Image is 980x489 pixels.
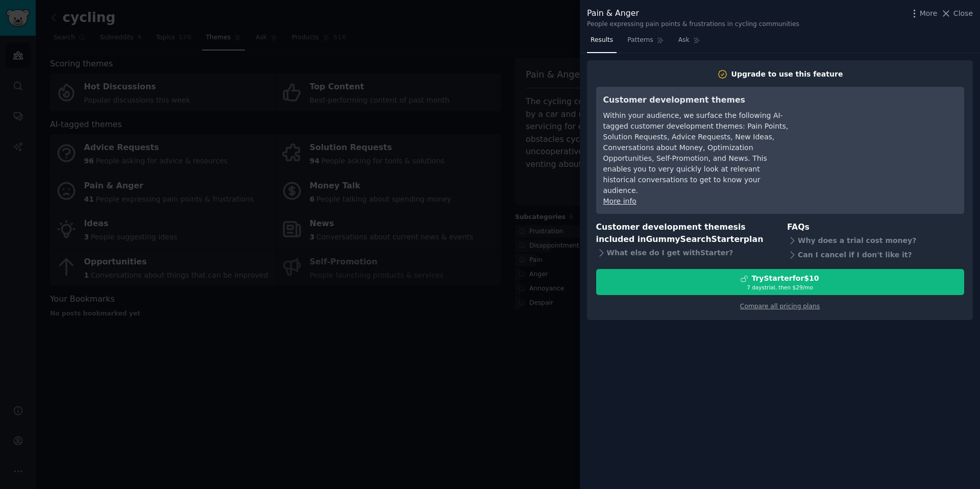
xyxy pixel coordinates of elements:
[953,8,973,19] span: Close
[597,284,964,291] div: 7 days trial, then $ 29 /mo
[740,303,820,310] a: Compare all pricing plans
[587,7,799,20] div: Pain & Anger
[920,8,938,19] span: More
[731,69,843,80] div: Upgrade to use this feature
[603,197,636,205] a: More info
[804,94,957,170] iframe: YouTube video player
[627,36,653,45] span: Patterns
[596,246,773,260] div: What else do I get with Starter ?
[941,8,973,19] button: Close
[646,234,743,244] span: GummySearch Starter
[675,32,704,53] a: Ask
[587,20,799,29] div: People expressing pain points & frustrations in cycling communities
[787,248,964,262] div: Can I cancel if I don't like it?
[591,36,613,45] span: Results
[624,32,667,53] a: Patterns
[587,32,617,53] a: Results
[603,94,790,107] h3: Customer development themes
[596,269,964,295] button: TryStarterfor$107 daystrial, then $29/mo
[909,8,938,19] button: More
[678,36,690,45] span: Ask
[751,273,819,284] div: Try Starter for $10
[787,221,964,234] h3: FAQs
[787,233,964,248] div: Why does a trial cost money?
[603,110,790,196] div: Within your audience, we surface the following AI-tagged customer development themes: Pain Points...
[596,221,773,246] h3: Customer development themes is included in plan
